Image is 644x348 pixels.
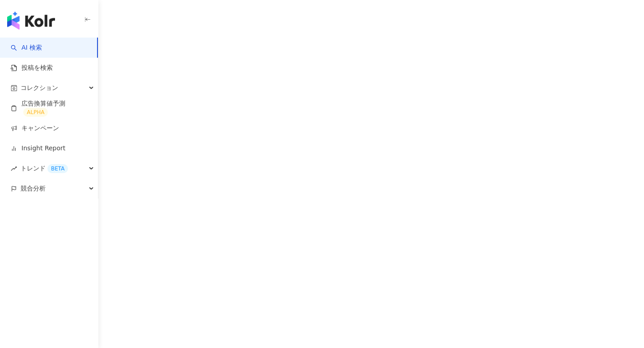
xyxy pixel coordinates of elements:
a: searchAI 検索 [11,43,42,52]
span: コレクション [21,78,58,98]
a: キャンペーン [11,124,59,133]
a: Insight Report [11,144,65,153]
span: トレンド [21,158,68,178]
img: logo [7,12,55,30]
a: 広告換算値予測ALPHA [11,99,91,117]
div: BETA [47,164,68,173]
span: rise [11,166,17,172]
a: 投稿を検索 [11,64,53,72]
span: 競合分析 [21,178,46,199]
